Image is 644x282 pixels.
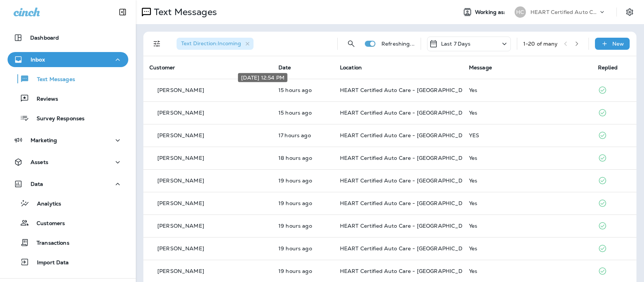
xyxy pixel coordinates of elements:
p: Transactions [29,240,69,247]
button: Search Messages [344,36,359,51]
button: Filters [149,36,164,51]
span: HEART Certified Auto Care - [GEOGRAPHIC_DATA] [340,155,475,161]
p: Reviews [29,96,58,103]
span: Message [469,64,492,71]
p: Inbox [31,57,45,63]
span: HEART Certified Auto Care - [GEOGRAPHIC_DATA] [340,177,475,184]
span: HEART Certified Auto Care - [GEOGRAPHIC_DATA] [340,200,475,207]
p: [PERSON_NAME] [157,87,204,93]
div: Yes [469,110,586,116]
button: Dashboard [8,30,128,45]
p: [PERSON_NAME] [157,245,204,251]
p: Sep 21, 2025 09:55 AM [278,155,328,161]
p: [PERSON_NAME] [157,132,204,138]
span: Customer [149,64,175,71]
button: Marketing [8,133,128,148]
p: Sep 21, 2025 12:35 PM [278,110,328,116]
p: Customers [29,220,65,227]
button: Collapse Sidebar [112,5,133,20]
p: Sep 21, 2025 11:19 AM [278,132,328,138]
p: [PERSON_NAME] [157,155,204,161]
span: HEART Certified Auto Care - [GEOGRAPHIC_DATA] [340,132,475,139]
p: Text Messages [29,76,75,83]
p: Text Messages [151,6,217,18]
p: Sep 21, 2025 12:54 PM [278,87,328,93]
span: HEART Certified Auto Care - [GEOGRAPHIC_DATA] [340,87,475,93]
span: HEART Certified Auto Care - [GEOGRAPHIC_DATA] [340,222,475,229]
p: Marketing [31,137,57,143]
button: Data [8,176,128,192]
p: Sep 21, 2025 09:10 AM [278,178,328,184]
button: Settings [623,5,636,19]
button: Reviews [8,90,128,106]
p: Import Data [29,259,69,267]
p: Refreshing... [381,41,415,47]
button: Inbox [8,52,128,67]
div: 1 - 20 of many [523,41,558,47]
span: HEART Certified Auto Care - [GEOGRAPHIC_DATA] [340,268,475,274]
p: [PERSON_NAME] [157,268,204,274]
p: New [612,41,624,47]
p: [PERSON_NAME] [157,223,204,229]
p: [PERSON_NAME] [157,110,204,116]
button: Text Messages [8,71,128,87]
p: Sep 21, 2025 09:08 AM [278,200,328,206]
button: Assets [8,155,128,170]
div: Yes [469,200,586,206]
button: Transactions [8,234,128,250]
p: Last 7 Days [441,41,471,47]
p: HEART Certified Auto Care [530,9,598,15]
button: Customers [8,215,128,231]
div: [DATE] 12:54 PM [238,73,287,82]
span: Replied [598,64,618,71]
span: HEART Certified Auto Care - [GEOGRAPHIC_DATA] [340,109,475,116]
div: HC [515,6,526,18]
button: Import Data [8,254,128,270]
div: Yes [469,178,586,184]
p: Sep 21, 2025 09:01 AM [278,268,328,274]
div: Yes [469,268,586,274]
p: Analytics [29,201,61,208]
span: Text Direction : Incoming [181,40,241,47]
p: [PERSON_NAME] [157,178,204,184]
div: Yes [469,87,586,93]
p: Survey Responses [29,115,85,123]
p: Assets [31,159,48,165]
button: Survey Responses [8,110,128,126]
p: [PERSON_NAME] [157,200,204,206]
div: Text Direction:Incoming [177,38,254,50]
div: YES [469,132,586,138]
span: HEART Certified Auto Care - [GEOGRAPHIC_DATA] [340,245,475,252]
p: Dashboard [30,35,59,41]
div: Yes [469,245,586,251]
p: Sep 21, 2025 09:01 AM [278,245,328,251]
p: Sep 21, 2025 09:02 AM [278,223,328,229]
p: Data [31,181,43,187]
button: Analytics [8,195,128,211]
span: Location [340,64,362,71]
div: Yes [469,223,586,229]
span: Date [278,64,291,71]
div: Yes [469,155,586,161]
span: Working as: [475,9,507,15]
